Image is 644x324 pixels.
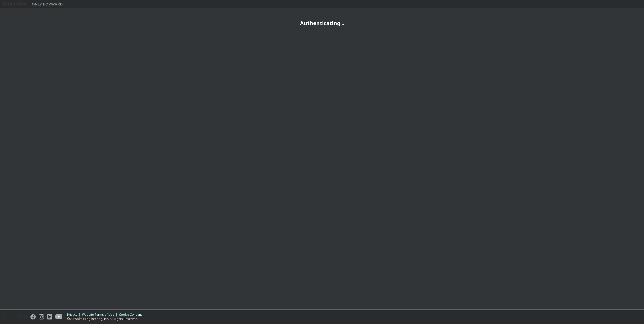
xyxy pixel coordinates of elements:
img: Altair One [3,2,65,7]
img: youtube.svg [55,314,63,319]
div: Cookie Consent [119,313,145,317]
img: linkedin.svg [47,314,52,319]
img: facebook.svg [30,314,36,319]
div: Website Terms of Use [82,313,119,317]
img: instagram.svg [39,314,44,319]
div: Privacy [67,313,82,317]
p: © 2025 Altair Engineering, Inc. All Rights Reserved. [67,317,145,321]
h2: Authenticating... [3,20,641,26]
img: altair_logo.svg [2,314,27,319]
